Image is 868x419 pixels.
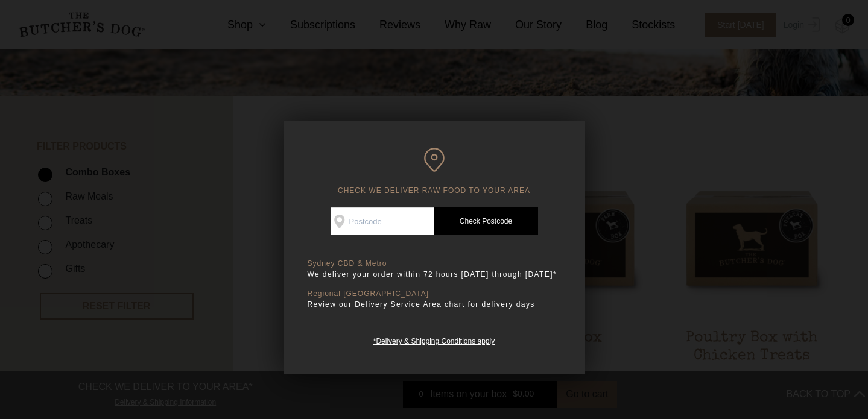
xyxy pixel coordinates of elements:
h6: CHECK WE DELIVER RAW FOOD TO YOUR AREA [308,148,561,195]
p: Sydney CBD & Metro [308,259,561,268]
input: Postcode [331,207,434,235]
a: Check Postcode [434,207,538,235]
p: We deliver your order within 72 hours [DATE] through [DATE]* [308,268,561,280]
a: *Delivery & Shipping Conditions apply [373,334,495,345]
p: Regional [GEOGRAPHIC_DATA] [308,289,561,298]
p: Review our Delivery Service Area chart for delivery days [308,298,561,310]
